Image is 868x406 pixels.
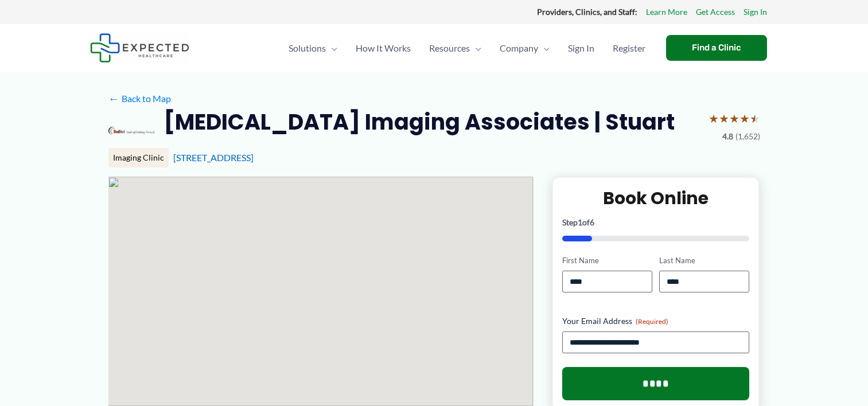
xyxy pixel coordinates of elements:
[735,129,760,144] span: (1,652)
[719,108,729,129] span: ★
[537,7,637,17] strong: Providers, Clinics, and Staff:
[108,90,171,107] a: ←Back to Map
[562,187,750,209] h2: Book Online
[347,28,420,68] a: How It Works
[562,218,750,227] p: Step of
[729,108,739,129] span: ★
[722,129,733,144] span: 4.8
[578,217,582,227] span: 1
[636,317,668,326] span: (Required)
[326,28,337,68] span: Menu Toggle
[470,28,481,68] span: Menu Toggle
[613,28,645,68] span: Register
[279,28,347,68] a: SolutionsMenu Toggle
[491,28,559,68] a: CompanyMenu Toggle
[90,33,189,63] img: Expected Healthcare Logo - side, dark font, small
[744,5,767,19] a: Sign In
[559,28,604,68] a: Sign In
[279,28,655,68] nav: Primary Site Navigation
[604,28,655,68] a: Register
[164,108,675,136] h2: [MEDICAL_DATA] Imaging Associates | Stuart
[538,28,550,68] span: Menu Toggle
[568,28,594,68] span: Sign In
[646,5,687,19] a: Learn More
[709,108,719,129] span: ★
[562,315,750,327] label: Your Email Address
[289,28,326,68] span: Solutions
[108,148,169,167] div: Imaging Clinic
[739,108,750,129] span: ★
[659,255,749,266] label: Last Name
[750,108,760,129] span: ★
[500,28,538,68] span: Company
[420,28,491,68] a: ResourcesMenu Toggle
[590,217,594,227] span: 6
[562,255,652,266] label: First Name
[108,93,119,104] span: ←
[356,28,411,68] span: How It Works
[173,152,254,163] a: [STREET_ADDRESS]
[429,28,470,68] span: Resources
[696,5,735,19] a: Get Access
[666,35,767,61] a: Find a Clinic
